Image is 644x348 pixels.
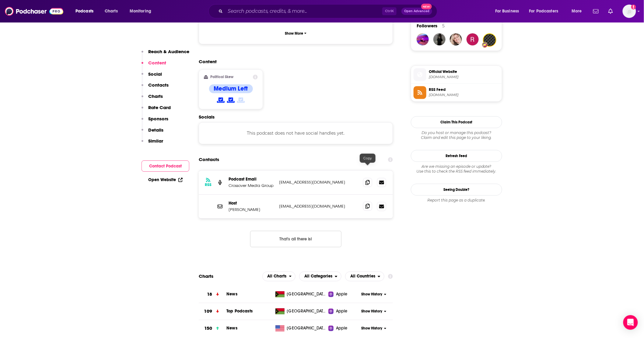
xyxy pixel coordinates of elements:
div: 5 [442,23,445,29]
p: Crossover Media Group [229,183,274,188]
div: Copy [360,154,376,163]
img: User Badge Icon [482,42,488,48]
button: Content [142,60,166,71]
button: Sponsors [142,116,168,127]
button: Similar [142,138,163,149]
span: Show History [361,309,382,314]
h2: Categories [299,272,341,281]
p: [EMAIL_ADDRESS][DOMAIN_NAME] [279,180,358,185]
a: Open Website [148,177,183,182]
a: 18 [199,286,226,303]
span: Vanuatu [287,308,327,315]
h2: Contacts [199,154,219,166]
span: All Countries [350,274,375,279]
img: Podchaser - Follow, Share and Rate Podcasts [5,5,63,17]
span: Apple [336,308,348,315]
p: Social [148,71,162,77]
a: AnFearDubh [433,33,446,46]
button: Details [142,127,163,138]
p: [PERSON_NAME] [229,207,274,212]
button: open menu [345,272,384,281]
a: Charts [101,6,121,16]
div: Open Intercom Messenger [623,315,638,330]
a: News [226,326,237,331]
span: Monitoring [130,7,151,16]
p: Host [229,201,274,206]
img: mcleodr194 [467,33,479,46]
button: Show profile menu [623,5,636,18]
span: Do you host or manage this podcast? [411,131,502,136]
h3: RSS [205,183,212,188]
img: kkclayton [450,33,462,46]
p: Reach & Audience [148,49,189,54]
span: Apple [336,326,348,332]
button: Contacts [142,82,169,93]
a: [GEOGRAPHIC_DATA] [273,308,329,315]
p: Content [148,60,166,66]
a: Show notifications dropdown [591,6,601,16]
h2: Charts [199,274,213,279]
button: Rate Card [142,105,171,116]
span: RSS Feed [429,87,499,93]
a: [GEOGRAPHIC_DATA] [273,326,329,332]
h4: Medium Left [214,85,248,93]
a: Apple [328,291,359,298]
span: More [572,7,582,16]
p: Sponsors [148,116,168,122]
button: Claim This Podcast [411,116,502,128]
span: Logged in as eerdmans [623,5,636,18]
div: Search podcasts, credits, & more... [214,4,443,18]
p: [EMAIL_ADDRESS][DOMAIN_NAME] [279,204,358,209]
h2: Content [199,59,388,65]
button: Show History [359,292,389,297]
p: Contacts [148,82,169,88]
h2: Political Skew [211,75,234,79]
a: News [226,292,237,297]
button: Charts [142,93,163,105]
h2: Countries [345,272,384,281]
span: Vanuatu [287,291,327,298]
span: Show History [361,292,382,297]
span: Followers [417,23,437,29]
a: jgreff.mlt [417,33,429,46]
div: This podcast does not have social handles yet. [199,122,393,144]
a: Top Podcasts [226,309,253,314]
span: Apple [336,291,348,298]
span: Show History [361,326,382,331]
div: Are we missing an episode or update? Use this to check the RSS feed immediately. [411,164,502,174]
button: Show History [359,309,389,314]
span: Charts [105,7,118,16]
h3: 109 [204,308,212,315]
img: Seyfert [484,34,496,46]
span: Open Advanced [404,10,429,13]
span: All Categories [304,274,332,279]
button: Open AdvancedNew [401,8,432,15]
h3: 18 [207,291,212,298]
h3: 150 [204,325,212,332]
button: open menu [125,6,159,16]
a: Official Website[DOMAIN_NAME] [414,68,499,81]
p: Details [148,127,163,133]
h2: Socials [199,114,393,120]
span: For Podcasters [529,7,558,16]
svg: Add a profile image [631,5,636,9]
button: open menu [525,6,567,16]
p: Charts [148,93,163,99]
button: open menu [71,6,101,16]
a: Seeing Double? [411,184,502,196]
button: Social [142,71,162,82]
a: 150 [199,320,226,337]
a: RSS Feed[DOMAIN_NAME] [414,86,499,99]
button: open menu [299,272,341,281]
a: 109 [199,303,226,320]
span: Official Website [429,69,499,75]
p: Rate Card [148,105,171,110]
span: For Business [495,7,519,16]
span: United States [287,326,327,332]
